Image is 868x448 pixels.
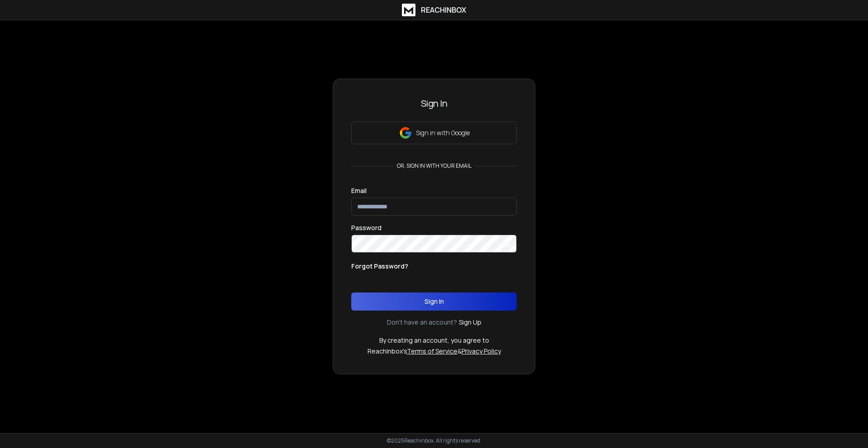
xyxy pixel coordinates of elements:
[421,5,466,15] h1: ReachInbox
[351,122,517,144] button: Sign in with Google
[368,347,501,356] p: ReachInbox's &
[351,262,408,271] p: Forgot Password?
[351,188,367,194] label: Email
[402,4,466,16] a: ReachInbox
[393,162,475,170] p: or, sign in with your email
[379,336,489,345] p: By creating an account, you agree to
[351,292,517,311] button: Sign In
[459,318,481,327] a: Sign Up
[402,4,415,16] img: logo
[462,347,501,355] a: Privacy Policy
[387,318,457,327] p: Don't have an account?
[407,347,458,355] a: Terms of Service
[416,128,470,137] p: Sign in with Google
[351,97,517,110] h3: Sign In
[387,437,481,444] p: © 2025 Reachinbox. All rights reserved.
[351,225,382,231] label: Password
